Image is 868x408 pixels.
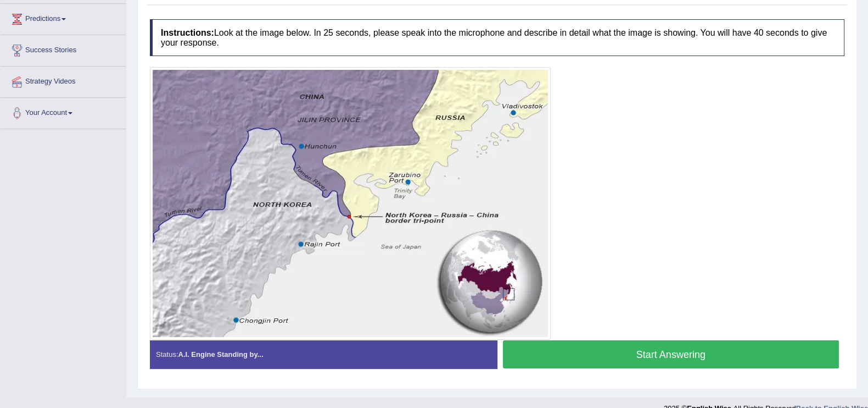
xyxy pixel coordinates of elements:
[1,98,126,125] a: Your Account
[1,4,126,31] a: Predictions
[161,28,214,37] b: Instructions:
[150,340,497,368] div: Status:
[1,67,126,94] a: Strategy Videos
[1,35,126,63] a: Success Stories
[150,19,844,56] h4: Look at the image below. In 25 seconds, please speak into the microphone and describe in detail w...
[503,340,839,368] button: Start Answering
[178,350,263,359] strong: A.I. Engine Standing by...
